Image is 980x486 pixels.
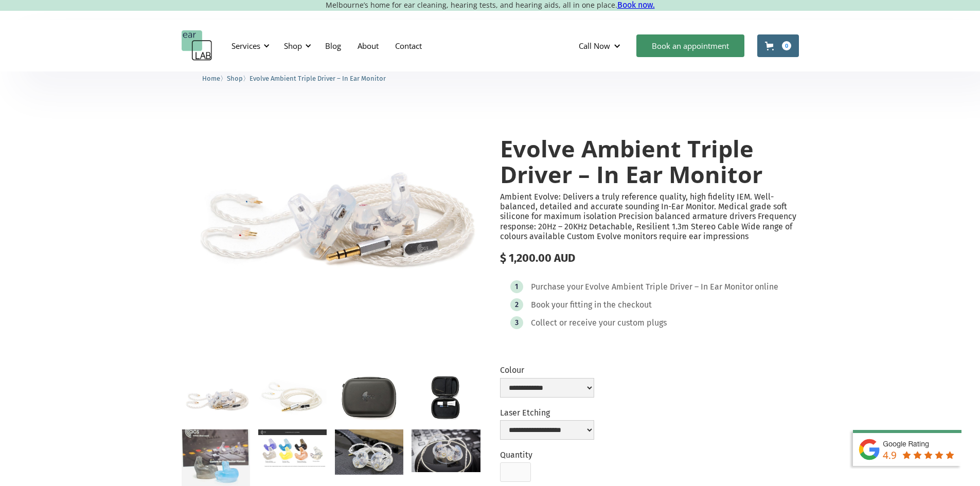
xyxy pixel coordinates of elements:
div: Call Now [579,41,610,51]
div: 0 [782,41,791,50]
div: Shop [278,30,314,61]
a: open lightbox [258,375,327,418]
div: 3 [515,319,519,327]
a: Open cart [757,34,799,57]
h1: Evolve Ambient Triple Driver – In Ear Monitor [500,136,799,187]
a: open lightbox [182,375,250,421]
div: Purchase your [531,282,583,292]
div: Call Now [571,30,631,61]
a: Contact [387,31,430,61]
span: Home [202,75,220,82]
li: 〉 [227,73,250,84]
a: open lightbox [335,375,403,421]
label: Colour [500,365,594,375]
div: Services [225,30,273,61]
a: open lightbox [412,375,480,421]
div: Evolve Ambient Triple Driver – In Ear Monitor [585,282,753,292]
a: About [349,31,387,61]
span: Evolve Ambient Triple Driver – In Ear Monitor [250,75,386,82]
div: Collect or receive your custom plugs [531,318,667,328]
div: 1 [515,283,518,291]
label: Laser Etching [500,408,594,418]
a: Home [202,73,220,83]
label: Quantity [500,450,532,460]
div: 2 [515,301,519,309]
a: open lightbox [182,115,480,314]
li: 〉 [202,73,227,84]
p: Ambient Evolve: Delivers a truly reference quality, high fidelity IEM. Well-balanced, detailed an... [500,192,799,241]
a: Book an appointment [636,34,744,57]
a: Shop [227,73,243,83]
a: open lightbox [258,429,327,467]
a: open lightbox [335,429,403,475]
div: Shop [284,41,302,51]
a: Evolve Ambient Triple Driver – In Ear Monitor [250,73,386,83]
div: $ 1,200.00 AUD [500,251,799,265]
div: Services [231,41,260,51]
a: Blog [317,31,349,61]
a: home [182,30,212,61]
span: Shop [227,75,243,82]
a: open lightbox [412,429,480,472]
div: online [755,282,778,292]
div: Book your fitting in the checkout [531,300,652,310]
img: Evolve Ambient Triple Driver – In Ear Monitor [182,115,480,314]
